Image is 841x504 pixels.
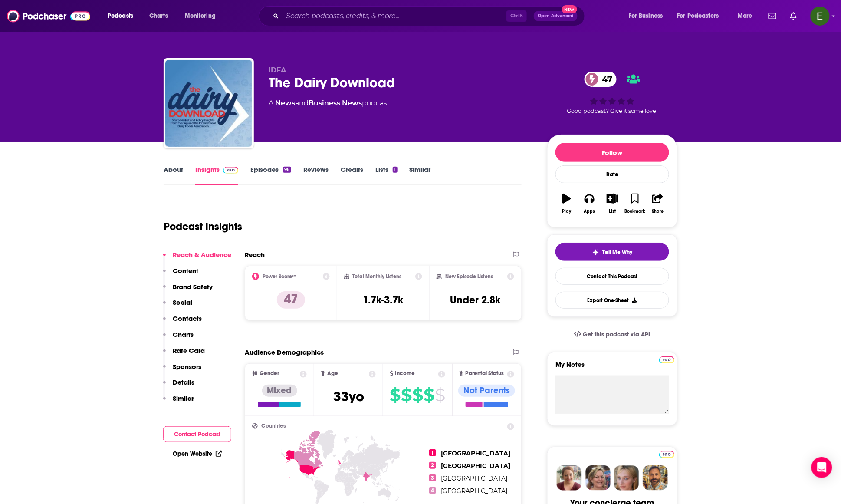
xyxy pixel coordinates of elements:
button: Contacts [163,314,202,330]
button: Contact Podcast [163,426,231,442]
p: Reach & Audience [173,250,231,259]
div: Play [562,209,572,214]
div: Share [652,209,664,214]
a: Reviews [303,165,329,185]
h2: New Episode Listens [445,273,493,280]
img: User Profile [811,7,830,26]
span: Podcasts [108,10,133,22]
div: Not Parents [458,385,515,397]
span: Parental Status [465,371,504,376]
span: Income [395,371,415,376]
p: Social [173,298,192,306]
button: Details [163,378,194,394]
a: Open Website [173,450,222,458]
a: Similar [410,165,431,185]
button: Sponsors [163,362,201,379]
button: Export One-Sheet [555,292,669,309]
img: The Dairy Download [165,60,252,147]
span: [GEOGRAPHIC_DATA] [441,449,511,457]
h2: Reach [245,250,265,259]
span: Open Advanced [538,14,574,18]
button: Share [647,188,669,219]
label: My Notes [555,360,669,376]
p: Brand Safety [173,283,213,291]
button: Rate Card [163,346,205,362]
button: Social [163,298,192,314]
span: $ [424,388,434,402]
div: Open Intercom Messenger [811,457,832,478]
button: Charts [163,330,194,346]
span: 2 [429,462,436,469]
img: Jules Profile [614,465,639,491]
a: Episodes98 [250,165,291,185]
a: Lists1 [375,165,397,185]
span: Good podcast? Give it some love! [567,108,658,114]
img: Podchaser Pro [223,167,238,174]
span: [GEOGRAPHIC_DATA] [441,474,508,482]
img: Sydney Profile [557,465,582,491]
span: For Podcasters [677,10,719,22]
span: $ [401,388,412,402]
h3: Under 2.8k [450,293,501,306]
p: Charts [173,330,194,339]
button: Content [163,267,198,283]
span: 33 yo [333,388,364,405]
button: Open AdvancedNew [534,11,578,21]
button: open menu [672,9,732,23]
div: 98 [283,167,291,173]
span: Ctrl K [506,10,527,22]
span: $ [413,388,423,402]
a: 47 [585,72,617,87]
a: InsightsPodchaser Pro [195,165,238,185]
button: Apps [578,188,601,219]
div: Apps [584,209,595,214]
button: Brand Safety [163,283,213,299]
p: 47 [277,291,305,309]
span: $ [390,388,401,402]
div: Rate [555,165,669,183]
span: Logged in as Emily.Kaplan [811,7,830,26]
a: Pro website [659,355,674,363]
button: Show profile menu [811,7,830,26]
span: For Business [629,10,663,22]
p: Similar [173,394,194,402]
span: New [562,5,578,13]
h2: Power Score™ [263,273,296,280]
span: Monitoring [185,10,216,22]
h2: Total Monthly Listens [353,273,402,280]
span: 1 [429,449,436,456]
p: Sponsors [173,362,201,371]
p: Details [173,378,194,386]
a: Pro website [659,450,674,458]
span: Countries [261,423,286,429]
button: open menu [732,9,763,23]
button: Bookmark [624,188,646,219]
a: About [164,165,183,185]
p: Rate Card [173,346,205,355]
button: tell me why sparkleTell Me Why [555,243,669,261]
a: Get this podcast via API [567,324,657,345]
input: Search podcasts, credits, & more... [283,9,506,23]
button: List [601,188,624,219]
a: Business News [309,99,362,107]
a: Show notifications dropdown [765,9,780,23]
p: Contacts [173,314,202,323]
a: Show notifications dropdown [787,9,800,23]
span: More [738,10,752,22]
a: News [275,99,295,107]
span: and [295,99,309,107]
h2: Audience Demographics [245,348,324,356]
button: Similar [163,394,194,410]
img: Podchaser - Follow, Share and Rate Podcasts [7,8,90,24]
span: Gender [260,371,279,376]
span: 4 [429,487,436,494]
button: Play [555,188,578,219]
img: Jon Profile [643,465,668,491]
span: 47 [593,72,617,87]
span: Get this podcast via API [583,331,650,338]
span: [GEOGRAPHIC_DATA] [441,487,508,495]
div: 1 [393,167,397,173]
p: Content [173,267,198,275]
a: Contact This Podcast [555,268,669,285]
